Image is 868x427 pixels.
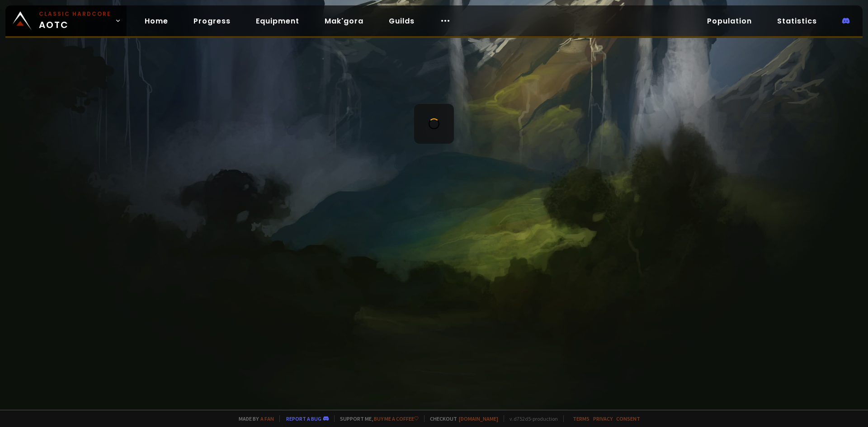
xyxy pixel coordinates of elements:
span: v. d752d5 - production [504,415,558,422]
a: Guilds [382,12,422,30]
span: AOTC [39,10,111,32]
a: Privacy [593,415,613,422]
a: Buy me a coffee [374,415,419,422]
a: a fan [260,415,274,422]
a: Progress [186,12,238,30]
a: Report a bug [286,415,321,422]
span: Support me, [334,415,419,422]
a: Equipment [249,12,307,30]
a: Classic HardcoreAOTC [5,5,127,36]
a: Population [700,12,759,30]
a: Statistics [770,12,824,30]
a: Home [137,12,175,30]
a: Consent [616,415,640,422]
a: [DOMAIN_NAME] [459,415,498,422]
small: Classic Hardcore [39,10,111,18]
span: Made by [233,415,274,422]
span: Checkout [424,415,498,422]
a: Mak'gora [317,12,371,30]
a: Terms [573,415,590,422]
